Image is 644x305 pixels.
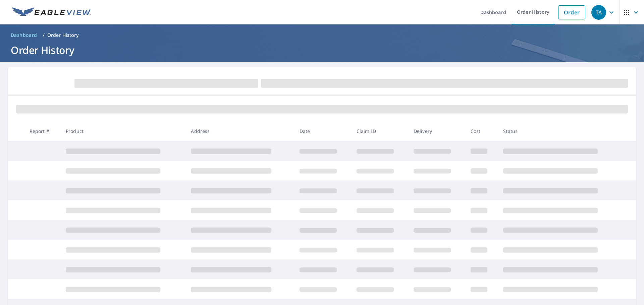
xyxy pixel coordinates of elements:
[558,5,585,19] a: Order
[185,121,294,141] th: Address
[60,121,185,141] th: Product
[591,5,606,20] div: TA
[47,32,79,39] p: Order History
[24,121,60,141] th: Report #
[12,7,91,17] img: EV Logo
[8,30,636,41] nav: breadcrumb
[43,31,45,39] li: /
[8,30,40,41] a: Dashboard
[351,121,408,141] th: Claim ID
[8,43,636,57] h1: Order History
[294,121,351,141] th: Date
[11,32,37,39] span: Dashboard
[465,121,498,141] th: Cost
[498,121,623,141] th: Status
[408,121,465,141] th: Delivery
